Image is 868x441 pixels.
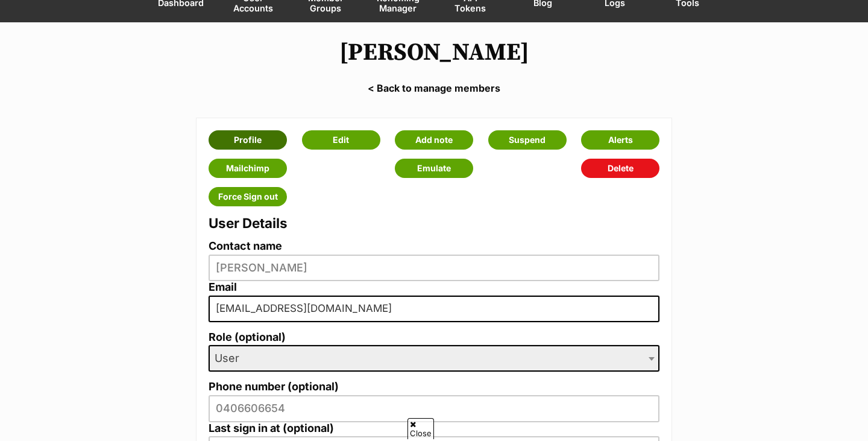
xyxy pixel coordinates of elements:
[581,159,659,178] a: Delete
[395,159,473,178] a: Emulate
[210,350,251,367] span: User
[209,159,287,178] a: Mailchimp
[209,130,287,150] a: Profile
[209,215,288,231] span: User Details
[209,422,659,435] label: Last sign in at (optional)
[209,381,659,393] label: Phone number (optional)
[417,163,451,173] span: translation missing: en.admin.users.show.emulate
[209,331,659,344] label: Role (optional)
[209,240,659,253] label: Contact name
[209,345,659,372] span: User
[209,281,659,294] label: Email
[395,130,473,150] a: Add note
[581,130,659,150] a: Alerts
[488,130,567,150] a: Suspend
[407,418,434,439] span: Close
[209,187,287,206] a: Force Sign out
[302,130,380,150] a: Edit
[226,163,269,173] span: translation missing: en.admin.users.show.mailchimp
